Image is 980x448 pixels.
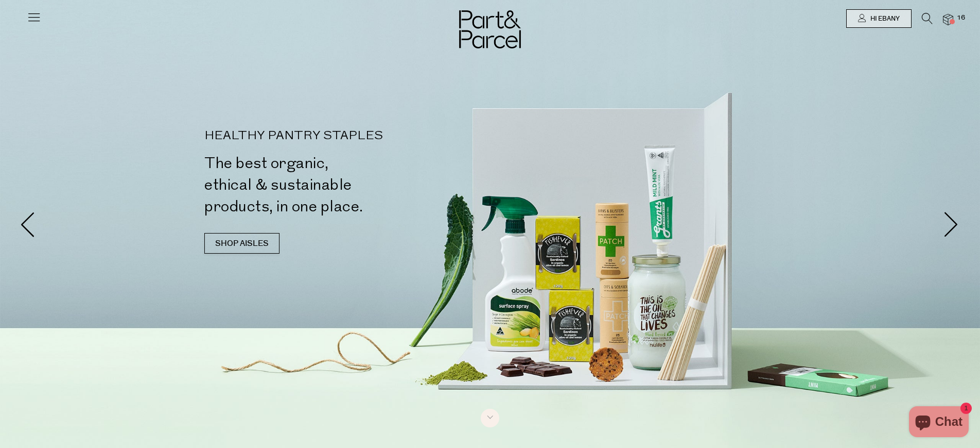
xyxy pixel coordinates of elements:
[204,130,494,142] p: HEALTHY PANTRY STAPLES
[204,233,279,254] a: SHOP AISLES
[906,406,972,440] inbox-online-store-chat: Shopify online store chat
[943,14,953,25] a: 16
[459,10,521,48] img: Part&Parcel
[846,9,912,28] a: Hi Ebany
[204,153,494,218] h2: The best organic, ethical & sustainable products, in one place.
[868,14,900,23] span: Hi Ebany
[954,13,968,23] span: 16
